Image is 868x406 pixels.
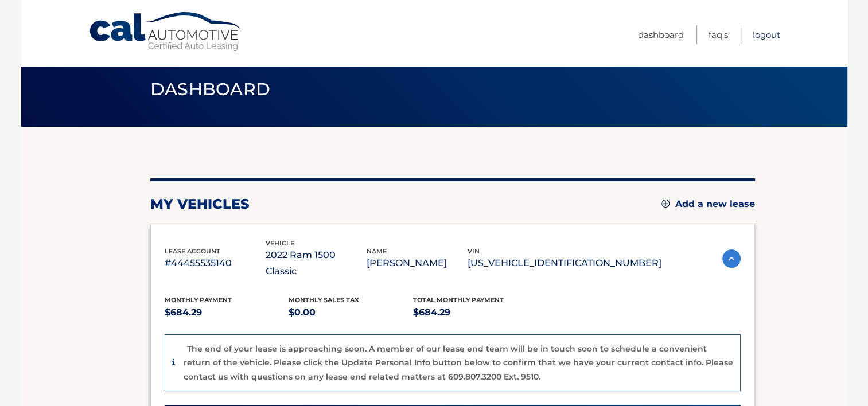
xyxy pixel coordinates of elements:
a: Logout [753,25,780,44]
p: $0.00 [289,304,413,321]
p: $684.29 [413,304,538,321]
span: Monthly sales Tax [289,296,359,304]
p: 2022 Ram 1500 Classic [266,247,367,279]
span: vin [468,247,480,255]
p: #44455535140 [165,255,266,271]
p: The end of your lease is approaching soon. A member of our lease end team will be in touch soon t... [184,343,733,382]
p: $684.29 [165,304,289,321]
p: [PERSON_NAME] [367,255,468,271]
span: vehicle [266,239,294,247]
span: Total Monthly Payment [413,296,504,304]
h2: my vehicles [150,196,250,213]
span: name [367,247,387,255]
span: lease account [165,247,220,255]
p: [US_VEHICLE_IDENTIFICATION_NUMBER] [468,255,661,271]
a: Add a new lease [661,198,755,210]
img: add.svg [661,200,670,208]
a: Dashboard [638,25,684,44]
span: Dashboard [150,79,271,100]
a: FAQ's [709,25,728,44]
img: accordion-active.svg [722,249,741,268]
span: Monthly Payment [165,296,232,304]
a: Cal Automotive [88,11,243,52]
